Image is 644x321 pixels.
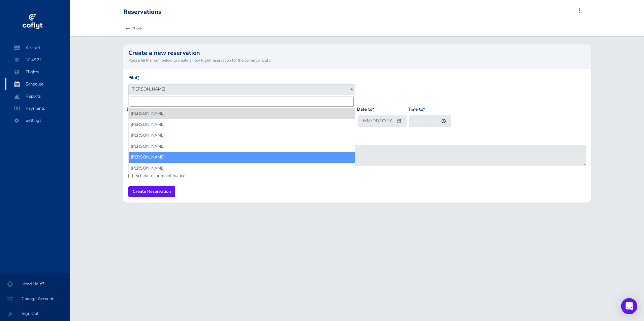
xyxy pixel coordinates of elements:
span: Sign Out [8,308,62,320]
span: Stephen Coons [129,84,355,94]
label: Time to [408,106,425,113]
span: Schedule [12,78,63,90]
li: [PERSON_NAME] [129,163,355,174]
label: Schedule for maintenance [135,174,185,178]
span: Reports [12,90,63,102]
a: Back [123,22,142,36]
abbr: required [423,106,425,112]
span: Change Account [8,293,62,305]
label: Date to [357,106,374,113]
p: These times are shown in your selected time zone: [128,133,586,139]
h2: Create a new reservation [128,50,586,56]
span: Settings [12,114,63,127]
small: Please fill the form below to create a new flight reservation for the current aircraft [128,57,586,63]
label: Date from [127,106,149,113]
span: N1492J [12,54,63,66]
li: [PERSON_NAME] [129,141,355,152]
span: Stephen Coons [128,84,355,95]
label: Pilot [128,74,139,81]
div: Reservations [123,8,161,16]
li: [PERSON_NAME] [129,108,355,119]
li: [PERSON_NAME] [129,152,355,163]
span: Need Help? [8,278,62,290]
div: Open Intercom Messenger [621,298,637,314]
img: coflyt logo [21,12,43,32]
abbr: required [372,106,374,112]
input: Create Reservation [128,186,175,197]
span: Aircraft [12,42,63,54]
span: Flights [12,66,63,78]
li: [PERSON_NAME] [129,119,355,130]
abbr: required [137,75,139,81]
span: Payments [12,102,63,114]
li: [PERSON_NAME] [129,130,355,141]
